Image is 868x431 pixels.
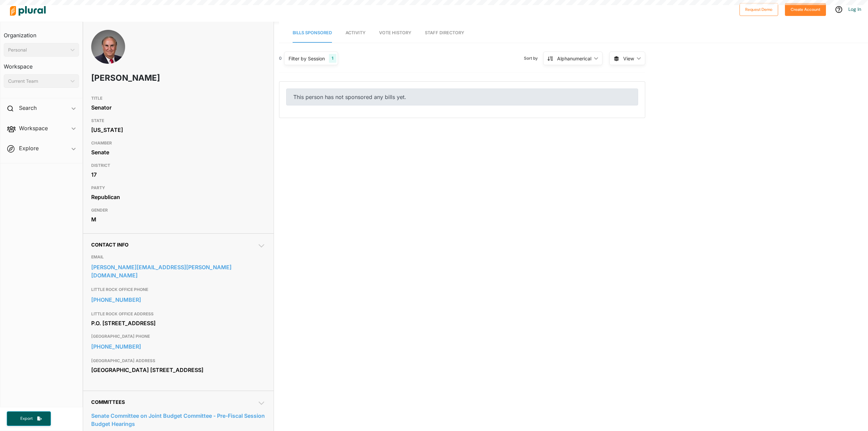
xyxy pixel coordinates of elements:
[91,357,265,365] h3: [GEOGRAPHIC_DATA] ADDRESS
[91,253,265,261] h3: EMAIL
[91,365,265,375] div: [GEOGRAPHIC_DATA] [STREET_ADDRESS]
[91,295,265,305] a: [PHONE_NUMBER]
[91,161,265,170] h3: DISTRICT
[16,416,37,422] span: Export
[91,206,265,214] h3: GENDER
[279,55,282,61] div: 0
[7,411,51,426] button: Export
[4,57,79,72] h3: Workspace
[91,332,265,340] h3: [GEOGRAPHIC_DATA] PHONE
[91,214,265,224] div: M
[91,184,265,192] h3: PARTY
[739,3,778,16] button: Request Demo
[91,192,265,202] div: Republican
[623,55,634,62] span: View
[91,68,196,88] h1: [PERSON_NAME]
[91,318,265,328] div: P.O. [STREET_ADDRESS]
[91,30,125,77] img: Headshot of Mark Johnson
[91,262,265,280] a: [PERSON_NAME][EMAIL_ADDRESS][PERSON_NAME][DOMAIN_NAME]
[289,55,325,62] div: Filter by Session
[286,89,638,105] div: This person has not sponsored any bills yet.
[91,411,265,429] a: Senate Committee on Joint Budget Committee - Pre-Fiscal Session Budget Hearings
[91,286,265,294] h3: LITTLE ROCK OFFICE PHONE
[524,55,543,61] span: Sort by
[8,78,68,85] div: Current Team
[91,117,265,125] h3: STATE
[91,242,129,248] span: Contact Info
[293,23,332,43] a: Bills Sponsored
[91,102,265,113] div: Senator
[19,104,37,112] h2: Search
[785,5,826,13] a: Create Account
[346,23,366,43] a: Activity
[91,147,265,157] div: Senate
[91,170,265,180] div: 17
[329,54,336,63] div: 1
[91,94,265,102] h3: TITLE
[91,125,265,135] div: [US_STATE]
[91,139,265,147] h3: CHAMBER
[346,30,366,35] span: Activity
[8,46,68,54] div: Personal
[293,30,332,35] span: Bills Sponsored
[785,3,826,16] button: Create Account
[91,341,265,352] a: [PHONE_NUMBER]
[379,23,411,43] a: Vote History
[848,6,861,12] a: Log In
[4,25,79,40] h3: Organization
[557,55,591,62] div: Alphanumerical
[425,23,464,43] a: Staff Directory
[91,399,125,405] span: Committees
[739,5,778,13] a: Request Demo
[91,310,265,318] h3: LITTLE ROCK OFFICE ADDRESS
[379,30,411,35] span: Vote History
